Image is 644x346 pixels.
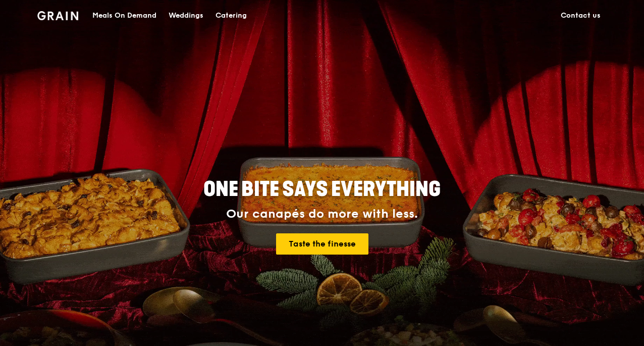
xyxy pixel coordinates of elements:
a: Weddings [163,1,209,31]
a: Contact us [555,1,607,31]
div: Weddings [169,1,203,31]
span: ONE BITE SAYS EVERYTHING [203,177,441,202]
a: Catering [209,1,253,31]
div: Our canapés do more with less. [140,207,504,221]
img: Grain [37,11,78,20]
div: Meals On Demand [92,1,156,31]
div: Catering [216,1,247,31]
a: Taste the finesse [276,233,368,255]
